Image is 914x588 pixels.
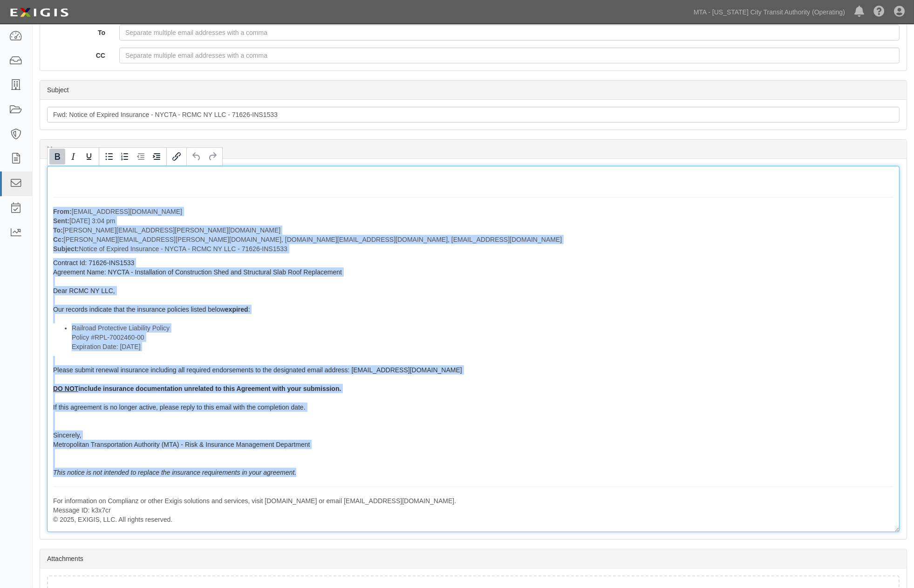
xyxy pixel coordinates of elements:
[133,149,149,164] button: Decrease indent
[689,3,850,21] a: MTA - [US_STATE] City Transit Authority (Operating)
[873,7,885,18] i: Help Center - Complianz
[225,306,248,313] b: expired
[119,48,900,63] input: Separate multiple email addresses with a comma
[40,48,112,60] label: CC
[53,217,69,225] strong: Sent:
[53,385,78,392] u: DO NOT
[53,366,462,476] span: Please submit renewal insurance including all required endorsements to the designated email addre...
[81,149,97,164] button: Underline
[117,149,133,164] button: Numbered list
[189,149,205,164] button: Undo
[205,149,220,164] button: Redo
[53,207,894,253] p: [EMAIL_ADDRESS][DOMAIN_NAME] [DATE] 3:04 pm [PERSON_NAME][EMAIL_ADDRESS][PERSON_NAME][DOMAIN_NAME...
[53,496,894,524] p: For information on Complianz or other Exigis solutions and services, visit [DOMAIN_NAME] or email...
[53,259,342,313] span: Contract Id: 71626-INS1533 Agreement Name: NYCTA - Installation of Construction Shed and Structur...
[101,149,117,164] button: Bullet list
[7,4,71,21] img: logo-5460c22ac91f19d4615b14bd174203de0afe785f0fc80cf4dbbc73dc1793850b.png
[119,25,900,41] input: Separate multiple email addresses with a comma
[53,226,63,234] strong: To:
[53,208,72,215] strong: From:
[53,385,341,392] strong: include insurance documentation unrelated to this Agreement with your submission.
[49,149,65,164] button: Bold
[40,140,907,159] div: Message
[53,236,64,243] strong: Cc:
[40,81,907,100] div: Subject
[53,469,296,476] i: This notice is not intended to replace the insurance requirements in your agreement.
[72,323,894,351] li: Railroad Protective Liability Policy Policy #RPL-7002460-00 Expiration Date: [DATE]
[149,149,164,164] button: Increase indent
[65,149,81,164] button: Italic
[169,149,184,164] button: Insert/edit link
[40,25,112,37] label: To
[53,245,79,253] strong: Subject:
[40,549,907,568] div: Attachments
